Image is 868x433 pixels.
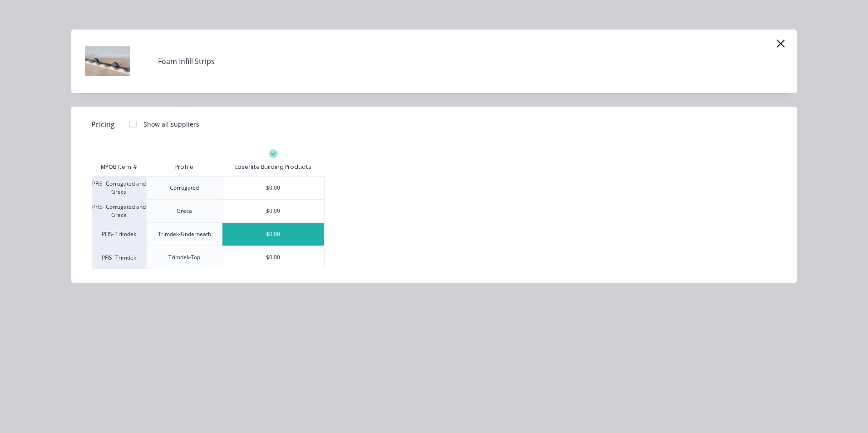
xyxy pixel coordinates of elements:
[222,177,324,199] div: $0.00
[168,253,200,261] div: Trimdek-Top
[170,184,199,192] div: Corrugated
[158,56,215,67] div: Foam Infill Strips
[222,223,324,246] div: $0.00
[222,246,324,269] div: $0.00
[222,200,324,222] div: $0.00
[92,246,146,269] div: PFIS- Trimdek
[177,207,192,215] div: Greca
[158,230,211,238] div: Trimdek-Underneath
[92,199,146,222] div: PFIS- Corrugated and Greca
[92,176,146,199] div: PFIS- Corrugated and Greca
[143,119,199,129] div: Show all suppliers
[85,39,130,84] img: Foam Infill Strips
[235,163,311,171] div: Laserlite Building Products
[92,222,146,246] div: PFIS- Trimdek
[91,119,115,130] span: Pricing
[92,158,146,176] div: MYOB Item #
[168,156,201,178] div: Profile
